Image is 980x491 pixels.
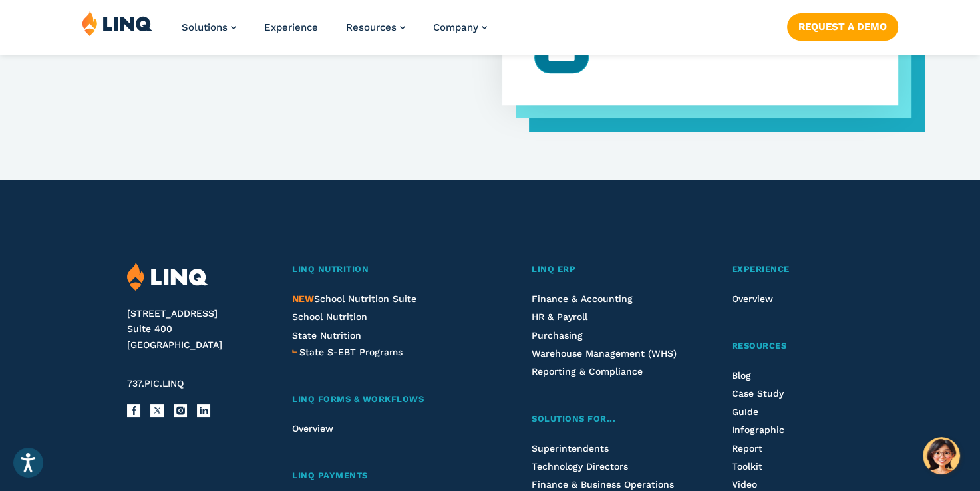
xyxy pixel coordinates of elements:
nav: Primary Navigation [182,11,487,55]
a: Infographic [732,424,784,435]
span: Resources [732,341,787,351]
span: 737.PIC.LINQ [127,378,184,389]
a: Blog [732,370,751,381]
a: Reporting & Compliance [532,366,643,377]
a: Solutions [182,21,236,33]
a: School Nutrition [292,311,367,322]
a: LINQ Payments [292,469,478,483]
a: Purchasing [532,330,583,341]
img: LINQ | K‑12 Software [127,263,208,291]
span: Experience [732,264,790,274]
a: Facebook [127,404,140,417]
a: State S-EBT Programs [299,345,403,359]
nav: Button Navigation [787,11,898,40]
a: LINQ Nutrition [292,263,478,277]
a: Case Study [732,388,784,399]
span: NEW [292,293,314,304]
address: [STREET_ADDRESS] Suite 400 [GEOGRAPHIC_DATA] [127,306,267,353]
a: NEWSchool Nutrition Suite [292,293,416,304]
a: Company [433,21,487,33]
a: LINQ Forms & Workflows [292,393,478,407]
a: Experience [264,21,318,33]
a: Overview [292,423,333,434]
img: LINQ | K‑12 Software [82,11,152,36]
span: School Nutrition Suite [292,293,416,304]
a: LinkedIn [197,404,210,417]
span: Solutions [182,21,228,33]
a: Video [732,479,757,490]
a: Toolkit [732,461,762,472]
span: LINQ ERP [532,264,575,274]
a: Experience [732,263,853,277]
a: X [150,404,164,417]
a: LINQ ERP [532,263,678,277]
a: Guide [732,407,758,417]
a: Request a Demo [787,13,898,40]
span: LINQ Nutrition [292,264,369,274]
span: Resources [346,21,397,33]
span: State S-EBT Programs [299,347,403,357]
a: Resources [346,21,405,33]
button: Hello, have a question? Let’s chat. [923,437,960,474]
a: Instagram [174,404,187,417]
span: Company [433,21,478,33]
span: LINQ Payments [292,470,368,480]
a: Superintendents [532,443,609,454]
a: Overview [732,293,773,304]
a: HR & Payroll [532,311,587,322]
a: Resources [732,339,853,353]
a: Report [732,443,762,454]
a: Finance & Accounting [532,293,633,304]
a: Technology Directors [532,461,628,472]
a: State Nutrition [292,330,361,341]
a: Warehouse Management (WHS) [532,348,677,359]
span: LINQ Forms & Workflows [292,394,424,404]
